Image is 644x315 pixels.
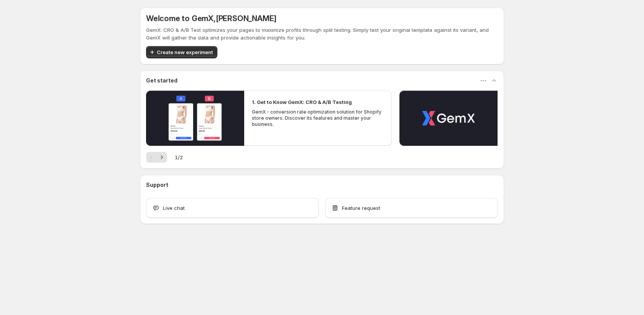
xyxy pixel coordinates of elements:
h3: Support [146,181,168,189]
h2: 1. Get to Know GemX: CRO & A/B Testing [252,98,352,106]
button: Play video [146,91,244,146]
span: , [PERSON_NAME] [214,14,276,23]
p: GemX: CRO & A/B Test optimizes your pages to maximize profits through split testing. Simply test ... [146,26,498,41]
button: Next [156,152,167,163]
p: GemX - conversion rate optimization solution for Shopify store owners. Discover its features and ... [252,109,384,127]
span: Create new experiment [157,48,213,56]
span: Live chat [163,204,185,212]
span: 1 / 2 [175,153,183,161]
button: Create new experiment [146,46,217,58]
h3: Get started [146,77,177,84]
nav: Pagination [146,152,167,163]
button: Play video [399,91,498,146]
h5: Welcome to GemX [146,14,276,23]
span: Feature request [342,204,380,212]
